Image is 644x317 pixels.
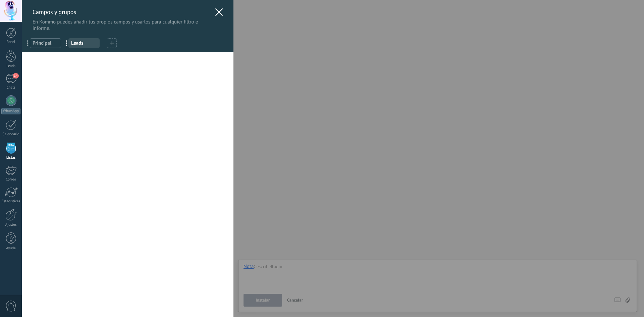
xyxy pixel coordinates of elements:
h3: Campos y grupos [33,8,212,16]
span: ... [62,37,75,49]
span: Leads [71,40,97,46]
span: Principal [33,40,58,46]
span: ... [23,37,37,49]
p: En Kommo puedes añadir tus propios campos y usarlos para cualquier filtro e informe. [33,19,212,32]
